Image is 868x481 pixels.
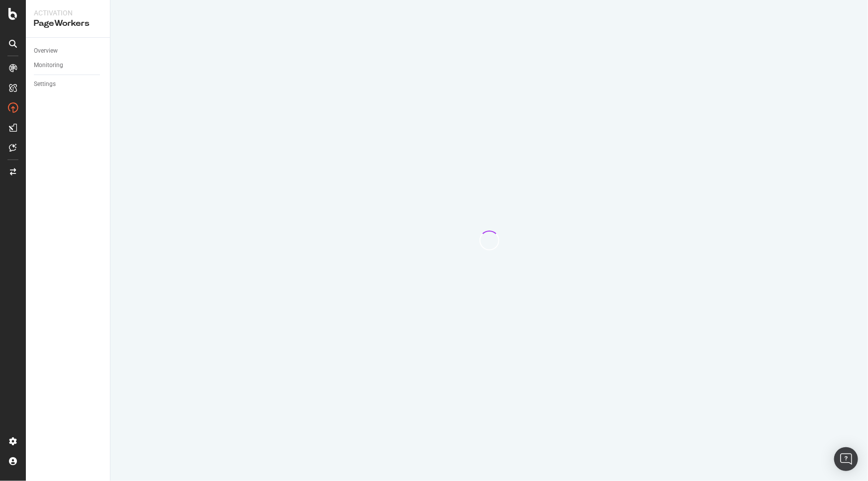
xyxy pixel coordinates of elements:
div: Monitoring [34,60,63,71]
div: Settings [34,79,56,89]
a: Overview [34,46,103,56]
a: Monitoring [34,60,103,71]
div: Overview [34,46,58,56]
a: Settings [34,79,103,89]
div: Open Intercom Messenger [834,447,858,471]
div: Activation [34,8,102,18]
div: PageWorkers [34,18,102,29]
